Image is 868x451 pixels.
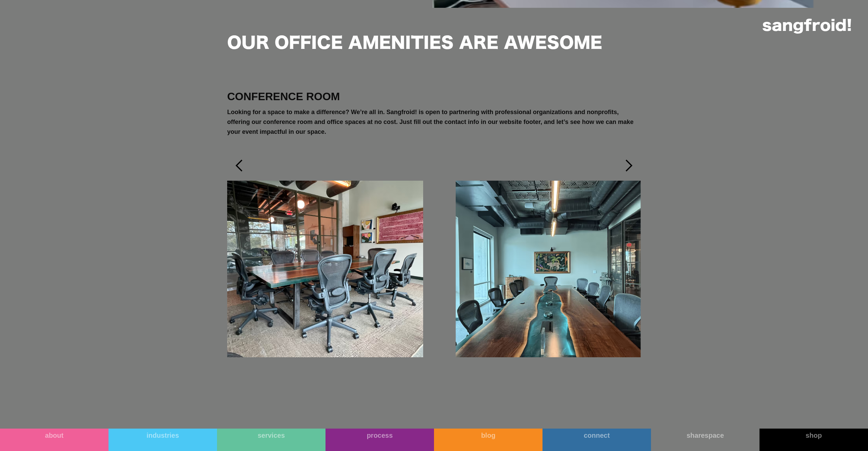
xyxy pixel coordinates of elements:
a: process [325,429,434,451]
div: process [325,431,434,439]
a: services [217,429,325,451]
a: sharespace [651,429,759,451]
div: shop [759,431,868,439]
div: previous slide [227,154,252,178]
div: 3 of 4 [434,181,652,357]
a: shop [759,429,868,451]
p: Looking for a space to make a difference? We’re all in. Sangfroid! is open to partnering with pro... [227,107,641,137]
div: connect [542,431,651,439]
div: industries [108,431,217,439]
img: logo [763,19,851,34]
div: services [217,431,325,439]
a: connect [542,429,651,451]
div: carousel [216,154,652,357]
a: privacy policy [13,132,33,136]
a: blog [434,429,542,451]
h2: our office amenities are awesome [227,31,641,56]
p: Conference Room [227,88,641,105]
div: next slide [616,154,641,178]
div: blog [434,431,542,439]
a: industries [108,429,217,451]
div: sharespace [651,431,759,439]
div: 2 of 4 [216,181,434,357]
